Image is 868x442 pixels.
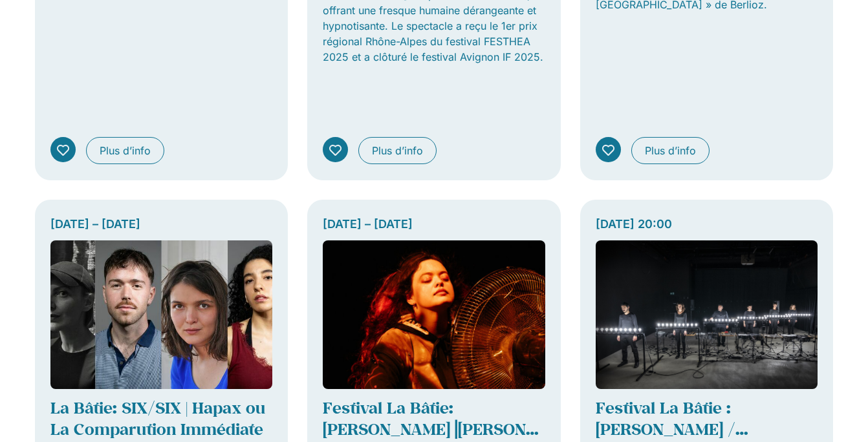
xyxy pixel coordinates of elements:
[596,240,818,390] img: Coolturalia - Luis Naón / Ariadna Alsina Tarrès / Eklekto
[358,137,437,164] a: Plus d’info
[323,240,545,390] img: Coolturalia - Mayara Yamada ⎥Marara Kelly Art Show
[596,215,818,233] div: [DATE] 20:00
[631,137,710,164] a: Plus d’info
[323,215,545,233] div: [DATE] – [DATE]
[50,240,273,390] img: Coolturalia - SIX/SIX Nina Negri & Dylan Poletti / Mathilde Morel & Kenza Zourdani
[50,397,265,439] a: La Bâtie: SIX/SIX | Hapax ou La Comparution Immédiate
[50,215,273,233] div: [DATE] – [DATE]
[86,137,164,164] a: Plus d’info
[100,143,151,158] span: Plus d’info
[372,143,423,158] span: Plus d’info
[645,143,696,158] span: Plus d’info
